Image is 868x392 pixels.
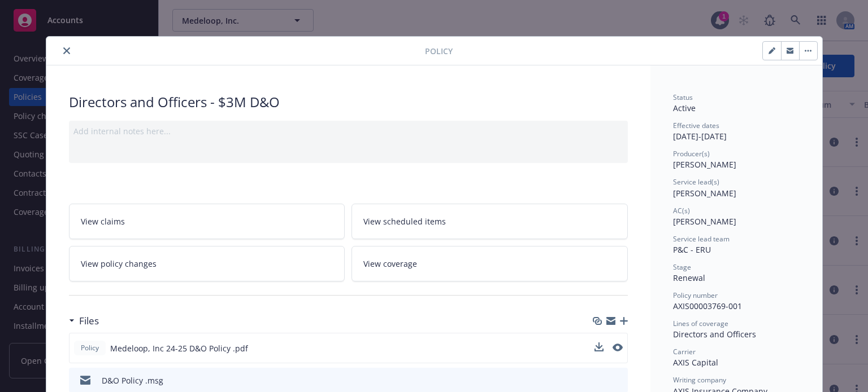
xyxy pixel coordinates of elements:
span: Status [673,93,693,102]
span: Carrier [673,347,696,356]
span: AC(s) [673,206,690,215]
span: Policy number [673,290,718,300]
button: preview file [613,343,623,351]
span: Stage [673,262,691,272]
a: View scheduled items [351,204,628,239]
div: Files [69,314,99,328]
span: P&C - ERU [673,244,711,255]
a: View claims [69,204,345,239]
span: Service lead(s) [673,177,719,187]
span: Active [673,103,696,113]
span: [PERSON_NAME] [673,188,736,199]
span: [PERSON_NAME] [673,159,736,170]
span: View policy changes [81,258,157,270]
button: close [60,44,73,58]
span: AXIS00003769-001 [673,301,742,311]
button: download file [595,375,604,386]
span: View claims [81,215,125,227]
h3: Files [79,314,99,328]
span: Service lead team [673,234,730,244]
span: Policy [425,45,453,57]
span: Effective dates [673,121,719,130]
button: download file [594,342,604,351]
span: Medeloop, Inc 24-25 D&O Policy .pdf [110,342,248,354]
div: Directors and Officers - $3M D&O [69,93,628,112]
span: Renewal [673,272,705,283]
button: download file [594,342,604,354]
span: View scheduled items [363,215,446,227]
a: View policy changes [69,246,345,281]
span: Lines of coverage [673,319,728,328]
div: D&O Policy .msg [102,375,163,386]
span: AXIS Capital [673,357,718,368]
button: preview file [613,342,623,354]
span: Policy [79,343,101,353]
span: [PERSON_NAME] [673,216,736,227]
span: Producer(s) [673,149,710,158]
div: Directors and Officers [673,328,800,340]
span: View coverage [363,258,417,270]
div: Add internal notes here... [73,125,623,137]
div: [DATE] - [DATE] [673,121,800,142]
a: View coverage [351,246,628,281]
span: Writing company [673,375,726,385]
button: preview file [613,375,623,386]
